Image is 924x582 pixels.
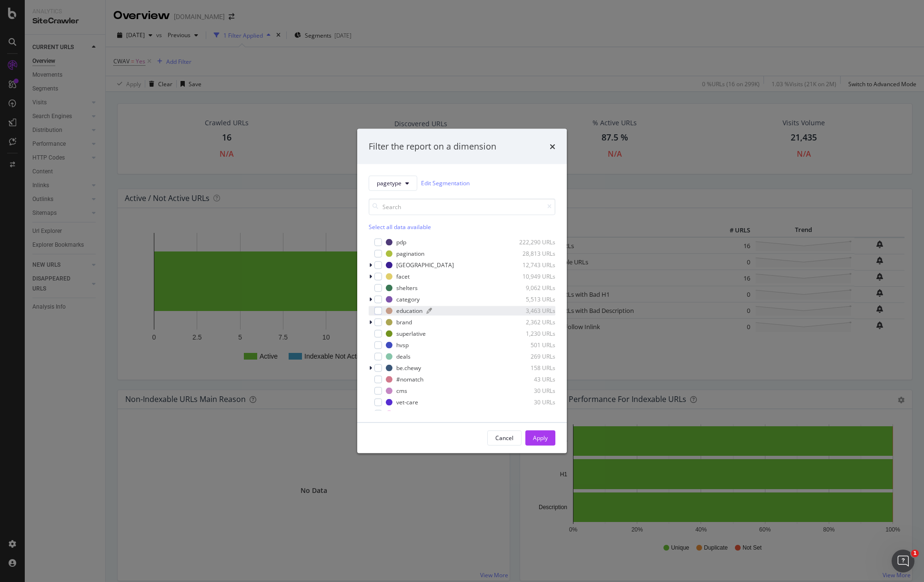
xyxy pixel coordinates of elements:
[396,307,422,315] div: education
[509,307,555,315] div: 3,463 URLs
[396,398,418,406] div: vet-care
[509,284,555,292] div: 9,062 URLs
[509,272,555,281] div: 10,949 URLs
[357,129,567,453] div: modal
[421,178,470,188] a: Edit Segmentation
[396,341,409,349] div: hvsp
[892,550,914,572] iframe: Intercom live chat
[509,318,555,326] div: 2,362 URLs
[396,330,426,338] div: superlative
[509,364,555,372] div: 158 URLs
[369,198,555,215] input: Search
[396,318,412,326] div: brand
[509,341,555,349] div: 501 URLs
[509,398,555,406] div: 30 URLs
[396,284,418,292] div: shelters
[369,175,417,191] button: pagetype
[509,352,555,361] div: 269 URLs
[369,140,496,153] div: Filter the report on a dimension
[525,430,555,445] button: Apply
[509,250,555,258] div: 28,813 URLs
[495,434,513,442] div: Cancel
[509,261,555,269] div: 12,743 URLs
[396,238,406,246] div: pdp
[509,295,555,303] div: 5,513 URLs
[533,434,548,442] div: Apply
[396,410,418,418] div: investor
[377,179,402,187] span: pagetype
[509,238,555,246] div: 222,290 URLs
[396,352,411,361] div: deals
[396,375,423,383] div: #nomatch
[487,430,522,445] button: Cancel
[396,250,424,258] div: pagination
[509,387,555,395] div: 30 URLs
[396,261,454,269] div: [GEOGRAPHIC_DATA]
[509,330,555,338] div: 1,230 URLs
[396,387,407,395] div: cms
[396,295,420,303] div: category
[396,272,410,281] div: facet
[369,222,555,231] div: Select all data available
[911,550,919,557] span: 1
[509,410,555,418] div: 17 URLs
[396,364,421,372] div: be.chewy
[550,140,555,153] div: times
[509,375,555,383] div: 43 URLs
